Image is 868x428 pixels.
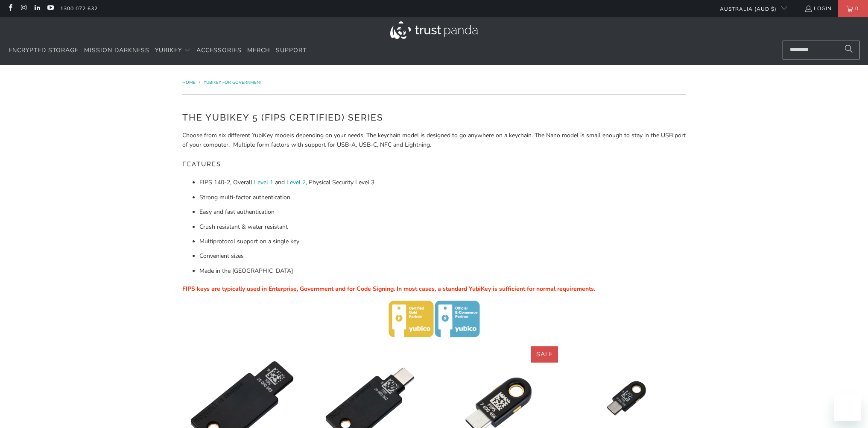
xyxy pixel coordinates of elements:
[276,41,307,61] a: Support
[9,41,307,61] nav: Translation missing: en.navigation.header.main_nav
[286,178,306,186] a: Level 2
[247,46,270,54] span: Merch
[199,80,200,86] span: /
[155,46,182,54] span: YubiKey
[196,46,242,54] span: Accessories
[84,46,149,54] span: Mission Darkness
[20,5,27,12] a: Trust Panda Australia on Instagram
[33,5,41,12] a: Trust Panda Australia on LinkedIn
[536,350,553,358] span: Sale
[199,207,686,217] li: Easy and fast authentication
[182,131,686,150] p: Choose from six different YubiKey models depending on your needs. The keychain model is designed ...
[182,80,197,86] a: Home
[199,178,686,187] li: FIPS 140-2, Overall and , Physical Security Level 3
[155,41,191,61] summary: YubiKey
[182,111,686,124] h2: The YubiKey 5 (FIPS Certified) Series
[783,41,859,59] input: Search...
[254,178,273,186] a: Level 1
[199,237,686,246] li: Multiprotocol support on a single key
[199,251,686,261] li: Convenient sizes
[47,5,54,12] a: Trust Panda Australia on YouTube
[276,46,307,54] span: Support
[204,80,262,86] a: YubiKey for Government
[199,193,686,202] li: Strong multi-factor authentication
[247,41,270,61] a: Merch
[838,41,859,59] button: Search
[84,41,149,61] a: Mission Darkness
[196,41,242,61] a: Accessories
[9,41,79,61] a: Encrypted Storage
[199,266,686,276] li: Made in the [GEOGRAPHIC_DATA]
[199,222,686,232] li: Crush resistant & water resistant
[804,4,832,13] a: Login
[60,4,98,13] a: 1300 072 632
[182,156,686,172] h5: Features
[6,5,14,12] a: Trust Panda Australia on Facebook
[390,21,478,39] img: Trust Panda Australia
[834,394,861,421] iframe: Button to launch messaging window
[182,80,196,86] span: Home
[9,46,79,54] span: Encrypted Storage
[182,285,595,293] span: FIPS keys are typically used in Enterprise, Government and for Code Signing. In most cases, a sta...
